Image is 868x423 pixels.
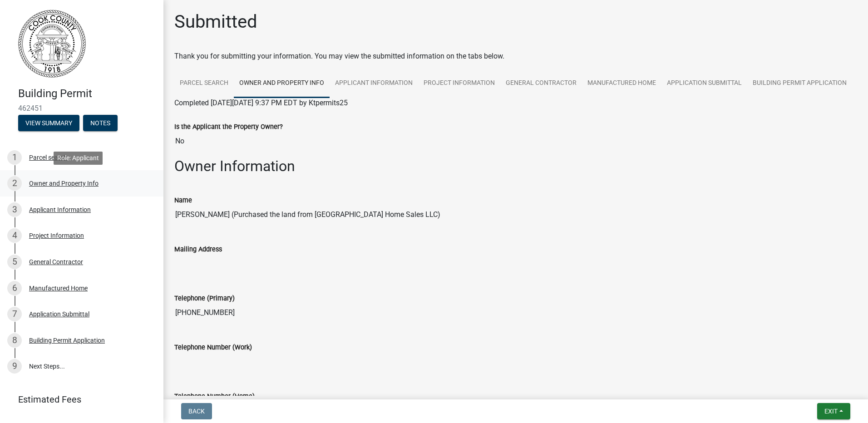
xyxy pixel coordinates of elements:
[582,69,661,98] a: Manufactured Home
[83,120,118,127] wm-modal-confirm: Notes
[29,207,91,213] div: Applicant Information
[83,115,118,131] button: Notes
[174,124,283,130] label: Is the Applicant the Property Owner?
[29,311,89,317] div: Application Submittal
[747,69,852,98] a: Building Permit Application
[181,403,212,419] button: Back
[18,120,79,127] wm-modal-confirm: Summary
[174,393,255,400] label: Telephone Number (Home)
[174,98,348,107] span: Completed [DATE][DATE] 9:37 PM EDT by Ktpermits25
[7,228,22,243] div: 4
[817,403,850,419] button: Exit
[418,69,500,98] a: Project Information
[18,10,86,78] img: Cook County, Georgia
[661,69,747,98] a: Application Submittal
[174,295,235,302] label: Telephone (Primary)
[7,255,22,269] div: 5
[7,390,149,408] a: Estimated Fees
[330,69,418,98] a: Applicant Information
[7,307,22,321] div: 7
[174,51,857,62] div: Thank you for submitting your information. You may view the submitted information on the tabs below.
[7,359,22,374] div: 9
[18,104,145,113] span: 462451
[174,246,222,253] label: Mailing Address
[174,344,252,351] label: Telephone Number (Work)
[29,180,99,187] div: Owner and Property Info
[29,154,67,161] div: Parcel search
[824,408,838,415] span: Exit
[174,157,857,175] h2: Owner Information
[29,285,88,291] div: Manufactured Home
[234,69,330,98] a: Owner and Property Info
[7,281,22,295] div: 6
[188,408,205,415] span: Back
[7,333,22,348] div: 8
[7,202,22,217] div: 3
[29,259,83,265] div: General Contractor
[174,197,192,204] label: Name
[54,152,103,165] div: Role: Applicant
[7,176,22,191] div: 2
[29,337,105,344] div: Building Permit Application
[7,150,22,165] div: 1
[29,232,84,239] div: Project Information
[18,115,79,131] button: View Summary
[174,69,234,98] a: Parcel search
[174,11,257,33] h1: Submitted
[18,87,156,100] h4: Building Permit
[500,69,582,98] a: General Contractor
